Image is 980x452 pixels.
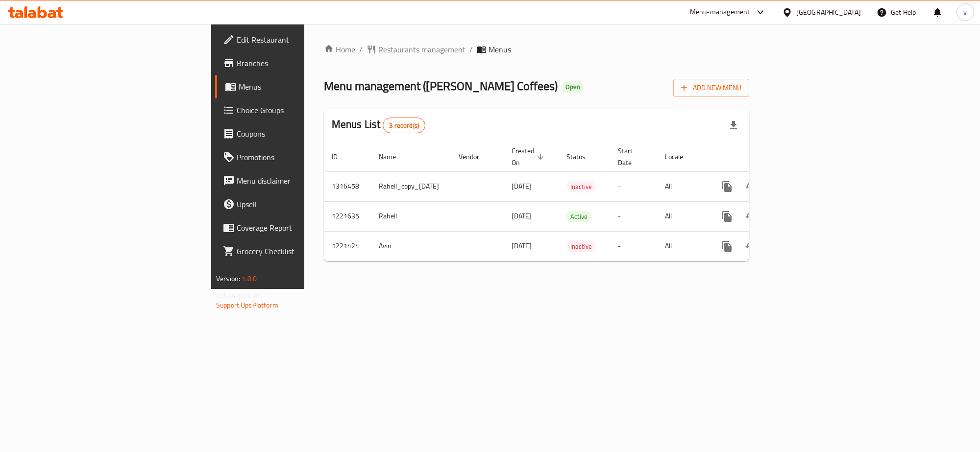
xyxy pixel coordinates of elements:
span: Active [566,211,591,222]
button: more [715,235,739,258]
span: Upsell [237,198,367,210]
span: Version: [216,272,240,285]
span: Menus [489,44,511,55]
a: Edit Restaurant [215,28,375,51]
span: Get support on: [216,289,261,302]
span: Restaurants management [378,44,465,55]
span: y [963,7,967,18]
td: Rahell [371,201,451,231]
span: [DATE] [512,180,532,192]
div: Total records count [383,118,425,133]
a: Upsell [215,192,375,216]
a: Support.OpsPlatform [216,299,278,311]
td: All [657,201,708,231]
span: 3 record(s) [383,121,425,130]
span: Coverage Report [237,222,367,234]
span: Vendor [459,151,492,163]
div: Menu-management [690,6,750,18]
a: Promotions [215,145,375,169]
button: more [715,175,739,198]
span: Menus [239,81,367,93]
button: Change Status [739,175,762,198]
span: Open [562,83,584,91]
div: Open [562,81,584,93]
td: All [657,171,708,201]
span: ID [332,151,350,163]
span: Inactive [566,241,596,252]
button: more [715,205,739,228]
button: Change Status [739,205,762,228]
a: Branches [215,51,375,75]
td: - [610,171,657,201]
span: [DATE] [512,210,532,222]
span: Choice Groups [237,104,367,116]
a: Restaurants management [367,44,465,55]
span: Inactive [566,181,596,192]
div: [GEOGRAPHIC_DATA] [796,7,861,18]
span: Name [379,151,409,163]
a: Menus [215,75,375,98]
span: Locale [665,151,696,163]
span: 1.0.0 [242,272,257,285]
span: Grocery Checklist [237,245,367,257]
th: Actions [708,142,817,172]
nav: breadcrumb [324,44,749,55]
span: Add New Menu [681,82,741,94]
button: Add New Menu [673,79,749,97]
a: Grocery Checklist [215,239,375,263]
table: enhanced table [324,142,817,262]
span: Created On [512,145,547,168]
td: Rahell_copy_[DATE] [371,171,451,201]
span: Status [566,151,598,163]
td: All [657,231,708,261]
a: Coverage Report [215,216,375,239]
span: Menu management ( [PERSON_NAME] Coffees ) [324,75,558,97]
h2: Menus List [332,117,425,133]
td: - [610,201,657,231]
a: Coupons [215,122,375,145]
span: Coupons [237,128,367,140]
a: Choice Groups [215,98,375,122]
a: Menu disclaimer [215,169,375,192]
button: Change Status [739,235,762,258]
span: Edit Restaurant [237,34,367,46]
span: Menu disclaimer [237,175,367,187]
div: Active [566,211,591,222]
span: Promotions [237,151,367,163]
li: / [469,44,473,55]
div: Inactive [566,181,596,192]
span: Start Date [618,145,645,168]
span: Branches [237,57,367,69]
span: [DATE] [512,239,532,252]
div: Inactive [566,240,596,252]
td: Avin [371,231,451,261]
div: Export file [722,114,745,137]
td: - [610,231,657,261]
